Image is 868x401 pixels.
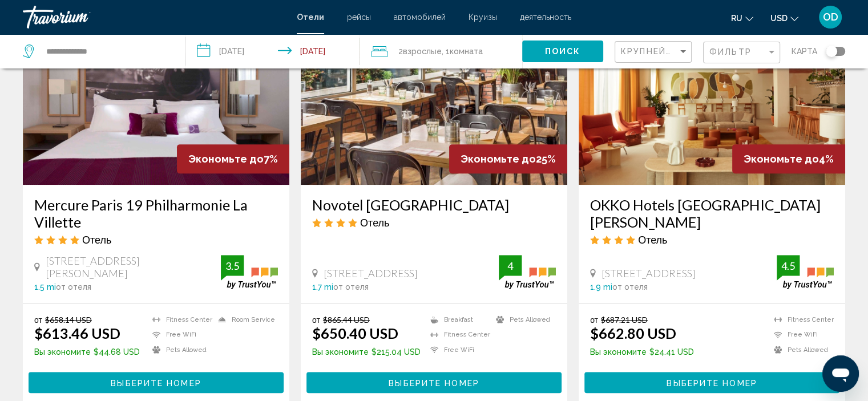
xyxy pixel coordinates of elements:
[469,13,497,22] a: Круизы
[449,144,567,173] div: 25%
[221,259,244,273] div: 3.5
[147,315,212,325] li: Fitness Center
[312,325,398,342] ins: $650.40 USD
[147,330,212,339] li: Free WiFi
[425,315,490,325] li: Breakfast
[638,233,667,246] span: Отель
[777,255,834,289] img: trustyou-badge.svg
[45,315,92,325] del: $658.14 USD
[23,6,285,29] a: Travorium
[34,325,120,342] ins: $613.46 USD
[312,282,333,291] span: 1.7 mi
[34,347,140,357] p: $44.68 USD
[709,47,752,56] span: Фильтр
[601,267,696,280] span: [STREET_ADDRESS]
[584,375,839,387] a: Выберите номер
[815,5,845,29] button: User Menu
[770,10,798,26] button: Change currency
[731,14,742,23] span: ru
[545,47,581,56] span: Поиск
[306,375,562,387] a: Выберите номер
[442,43,483,59] span: , 1
[389,378,479,387] span: Выберите номер
[301,2,567,185] img: Hotel image
[450,47,483,56] span: Комната
[522,40,603,62] button: Поиск
[579,2,845,185] img: Hotel image
[612,282,648,291] span: от отеля
[822,355,859,392] iframe: Кнопка запуска окна обмена сообщениями
[306,372,562,393] button: Выберите номер
[768,345,834,355] li: Pets Allowed
[590,347,694,357] p: $24.41 USD
[185,34,360,68] button: Check-in date: Sep 9, 2025 Check-out date: Sep 13, 2025
[590,315,598,325] span: от
[333,282,369,291] span: от отеля
[732,144,845,173] div: 4%
[499,255,556,289] img: trustyou-badge.svg
[82,233,111,246] span: Отель
[188,153,264,165] span: Экономьте до
[425,345,490,355] li: Free WiFi
[621,47,688,57] mat-select: Sort by
[499,259,522,273] div: 4
[403,47,442,56] span: Взрослые
[621,47,757,56] span: Крупнейшие сбережения
[461,153,536,165] span: Экономьте до
[323,315,370,325] del: $865.44 USD
[667,378,757,387] span: Выберите номер
[768,330,834,339] li: Free WiFi
[590,233,834,246] div: 4 star Hotel
[394,13,446,22] a: автомобилей
[731,10,753,26] button: Change language
[312,347,369,357] span: Вы экономите
[111,378,201,387] span: Выберите номер
[23,2,289,185] img: Hotel image
[777,259,800,273] div: 4.5
[29,372,284,393] button: Выберите номер
[601,315,648,325] del: $687.21 USD
[703,41,780,64] button: Filter
[46,254,221,280] span: [STREET_ADDRESS][PERSON_NAME]
[360,216,389,229] span: Отель
[744,153,819,165] span: Экономьте до
[770,14,788,23] span: USD
[425,330,490,339] li: Fitness Center
[590,347,647,357] span: Вы экономите
[297,13,324,22] a: Отели
[177,144,289,173] div: 7%
[147,345,212,355] li: Pets Allowed
[823,11,838,23] span: OD
[520,13,571,22] a: деятельность
[34,233,278,246] div: 4 star Hotel
[768,315,834,325] li: Fitness Center
[590,196,834,230] a: OKKO Hotels [GEOGRAPHIC_DATA] [PERSON_NAME]
[398,43,442,59] span: 2
[490,315,556,325] li: Pets Allowed
[56,282,91,291] span: от отеля
[312,315,320,325] span: от
[34,347,91,357] span: Вы экономите
[347,13,371,22] a: рейсы
[792,43,817,59] span: карта
[34,196,278,230] a: Mercure Paris 19 Philharmonie La Villette
[590,325,676,342] ins: $662.80 USD
[312,196,556,213] a: Novotel [GEOGRAPHIC_DATA]
[212,315,278,325] li: Room Service
[360,34,522,68] button: Travelers: 2 adults, 0 children
[584,372,839,393] button: Выберите номер
[221,255,278,289] img: trustyou-badge.svg
[29,375,284,387] a: Выберите номер
[34,282,56,291] span: 1.5 mi
[324,267,418,280] span: [STREET_ADDRESS]
[312,216,556,229] div: 4 star Hotel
